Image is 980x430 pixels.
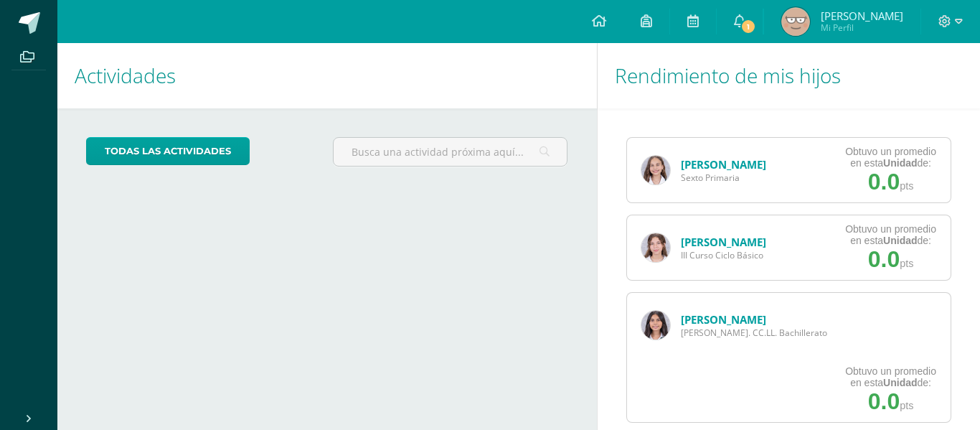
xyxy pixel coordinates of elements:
[681,249,766,261] span: III Curso Ciclo Básico
[883,377,917,388] strong: Unidad
[821,9,903,23] span: [PERSON_NAME]
[86,137,250,165] a: todas las Actividades
[900,400,913,411] span: pts
[845,365,936,388] div: Obtuvo un promedio en esta de:
[781,7,810,36] img: a2f95568c6cbeebfa5626709a5edd4e5.png
[75,43,580,108] h1: Actividades
[900,180,913,192] span: pts
[845,146,936,169] div: Obtuvo un promedio en esta de:
[900,258,913,269] span: pts
[740,19,755,34] span: 1
[883,235,917,246] strong: Unidad
[641,311,670,340] img: 6fcc6e4340862428bc24788885ccfcfe.png
[883,157,917,169] strong: Unidad
[681,157,766,172] a: [PERSON_NAME]
[641,156,670,184] img: 5d2540aaab0297abefbea5f87159e56b.png
[681,312,766,327] a: [PERSON_NAME]
[334,138,567,166] input: Busca una actividad próxima aquí...
[641,233,670,262] img: 5d0c6500d9e0cffc085a722a7bb3585e.png
[868,169,900,195] span: 0.0
[821,22,903,34] span: Mi Perfil
[868,388,900,414] span: 0.0
[868,246,900,272] span: 0.0
[681,327,827,339] span: [PERSON_NAME]. CC.LL. Bachillerato
[615,43,963,108] h1: Rendimiento de mis hijos
[681,235,766,249] a: [PERSON_NAME]
[845,223,936,246] div: Obtuvo un promedio en esta de:
[681,172,766,184] span: Sexto Primaria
